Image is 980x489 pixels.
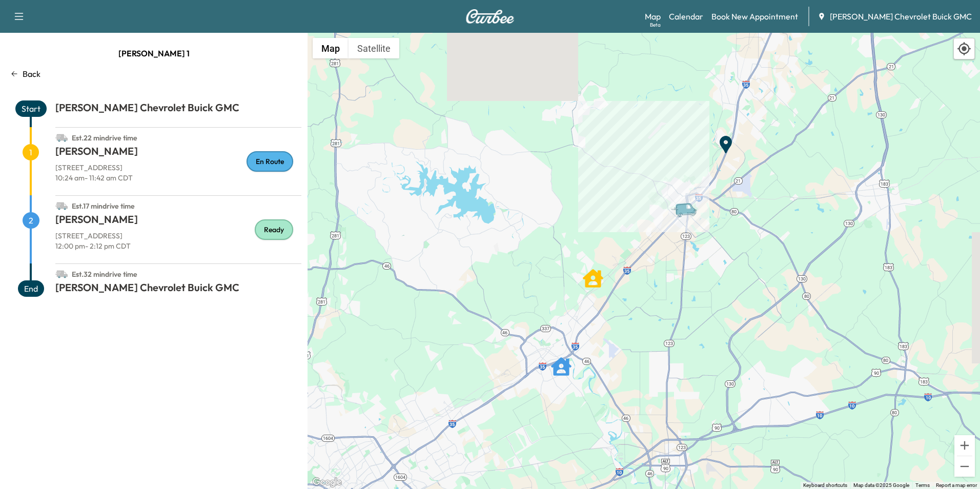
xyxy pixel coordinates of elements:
gmp-advanced-marker: Cody Nichols [551,351,571,372]
h1: [PERSON_NAME] [55,212,301,231]
h1: [PERSON_NAME] [55,144,301,162]
button: Show street map [313,38,349,58]
img: Curbee Logo [465,9,515,24]
h1: [PERSON_NAME] Chevrolet Buick GMC [55,280,301,299]
span: End [18,280,44,297]
span: Map data ©2025 Google [853,482,909,488]
span: Start [15,100,47,117]
span: [PERSON_NAME] 1 [118,43,190,64]
a: Terms (opens in new tab) [915,482,930,488]
span: Est. 32 min drive time [72,270,137,279]
a: MapBeta [645,10,661,23]
p: [STREET_ADDRESS] [55,162,301,173]
span: [PERSON_NAME] Chevrolet Buick GMC [830,10,972,23]
div: Recenter map [953,38,975,59]
h1: [PERSON_NAME] Chevrolet Buick GMC [55,100,301,119]
span: Est. 17 min drive time [72,201,135,211]
a: Open this area in Google Maps (opens a new window) [310,476,344,489]
a: Book New Appointment [711,10,798,23]
p: [STREET_ADDRESS] [55,231,301,241]
div: Ready [255,219,293,240]
p: 12:00 pm - 2:12 pm CDT [55,241,301,251]
button: Show satellite imagery [349,38,399,58]
span: 1 [23,144,39,160]
p: Back [23,68,40,80]
gmp-advanced-marker: Van [670,192,706,210]
span: Est. 22 min drive time [72,133,137,142]
div: En Route [247,151,293,172]
span: 2 [23,212,39,229]
a: Calendar [669,10,703,23]
gmp-advanced-marker: End Point [716,129,736,150]
div: Beta [650,21,661,29]
button: Keyboard shortcuts [803,482,847,489]
img: Google [310,476,344,489]
button: Zoom in [954,435,975,456]
p: 10:24 am - 11:42 am CDT [55,173,301,183]
gmp-advanced-marker: Ginger Lopez [583,263,603,283]
button: Zoom out [954,456,975,477]
a: Report a map error [936,482,977,488]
